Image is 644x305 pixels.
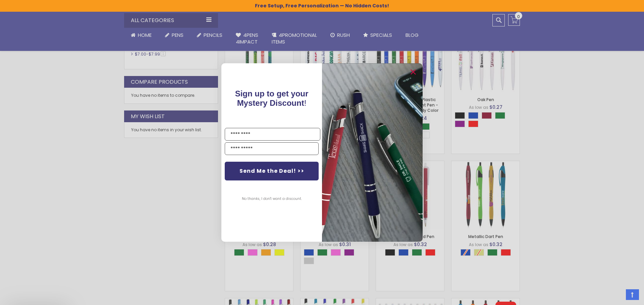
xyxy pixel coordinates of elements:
[408,67,419,77] button: Close dialog
[235,89,309,107] span: !
[238,190,305,207] button: No thanks, I don't want a discount.
[322,63,423,242] img: pop-up-image
[225,162,319,180] button: Send Me the Deal! >>
[235,89,309,107] span: Sign up to get your Mystery Discount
